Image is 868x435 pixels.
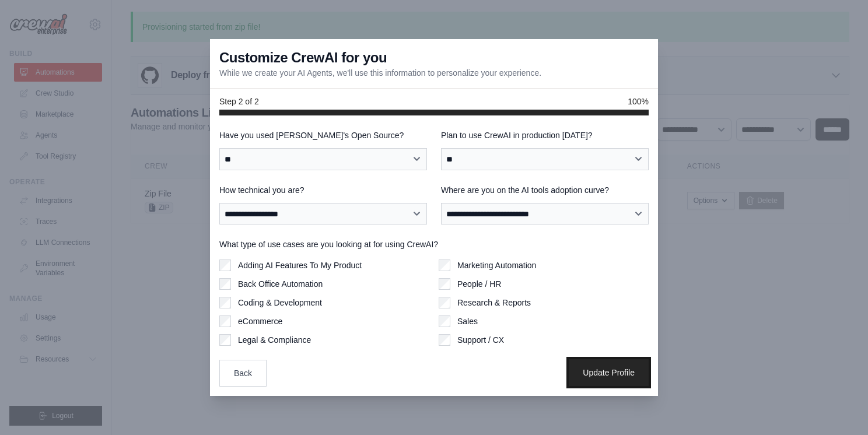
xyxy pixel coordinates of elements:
label: Legal & Compliance [238,334,311,346]
label: Have you used [PERSON_NAME]'s Open Source? [219,129,427,141]
label: Research & Reports [457,297,531,308]
span: Step 2 of 2 [219,96,259,107]
label: What type of use cases are you looking at for using CrewAI? [219,238,649,250]
label: Support / CX [457,334,504,346]
label: Plan to use CrewAI in production [DATE]? [441,129,649,141]
label: Sales [457,315,478,327]
label: Back Office Automation [238,278,323,290]
label: Where are you on the AI tools adoption curve? [441,184,649,196]
label: People / HR [457,278,501,290]
h3: Customize CrewAI for you [219,48,387,67]
label: Coding & Development [238,297,322,308]
label: eCommerce [238,315,282,327]
label: Marketing Automation [457,259,536,271]
button: Back [219,360,267,387]
label: Adding AI Features To My Product [238,259,362,271]
p: While we create your AI Agents, we'll use this information to personalize your experience. [219,67,541,79]
label: How technical you are? [219,184,427,196]
button: Update Profile [569,359,649,386]
span: 100% [628,96,649,107]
